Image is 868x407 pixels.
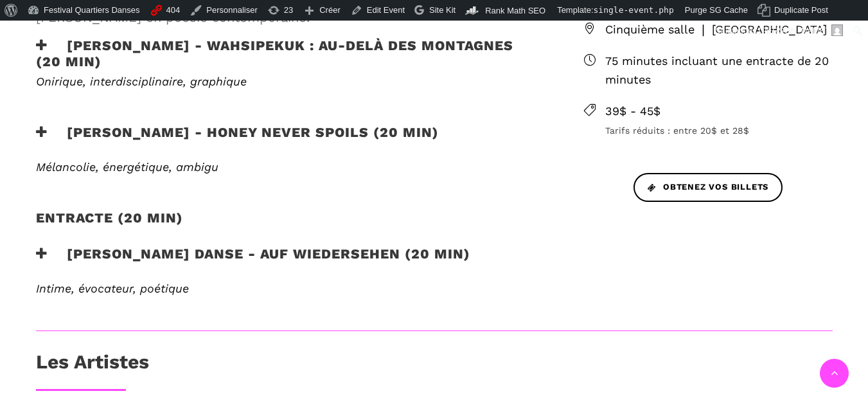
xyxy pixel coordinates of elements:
h3: [PERSON_NAME] - Honey Never Spoils (20 min) [36,124,439,156]
h3: Les Artistes [36,350,149,383]
span: Rank Math SEO [485,6,545,15]
span: 75 minutes incluant une entracte de 20 minutes [605,52,833,89]
span: [PERSON_NAME] [759,26,828,35]
span: Obtenez vos billets [648,181,768,194]
span: Cinquième salle ❘ [GEOGRAPHIC_DATA] [605,21,833,39]
span: Tarifs réduits : entre 20$ et 28$ [605,123,833,138]
h3: [PERSON_NAME] - WAHSIPEKUK : Au-delà des montagnes (20 min) [36,37,542,69]
h3: [PERSON_NAME] Danse - Auf Wiedersehen (20 min) [36,246,470,278]
span: Site Kit [429,5,456,15]
span: 39$ - 45$ [605,102,833,121]
span: Onirique, interdisciplinaire, graphique [36,75,247,88]
span: single-event.php [594,5,674,15]
h2: Entracte (20 MIN) [36,210,183,242]
em: Mélancolie, énergétique, ambigu [36,160,218,174]
a: Salutations, [711,21,848,41]
em: Intime, évocateur, poétique [36,282,189,295]
a: Obtenez vos billets [633,173,783,202]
